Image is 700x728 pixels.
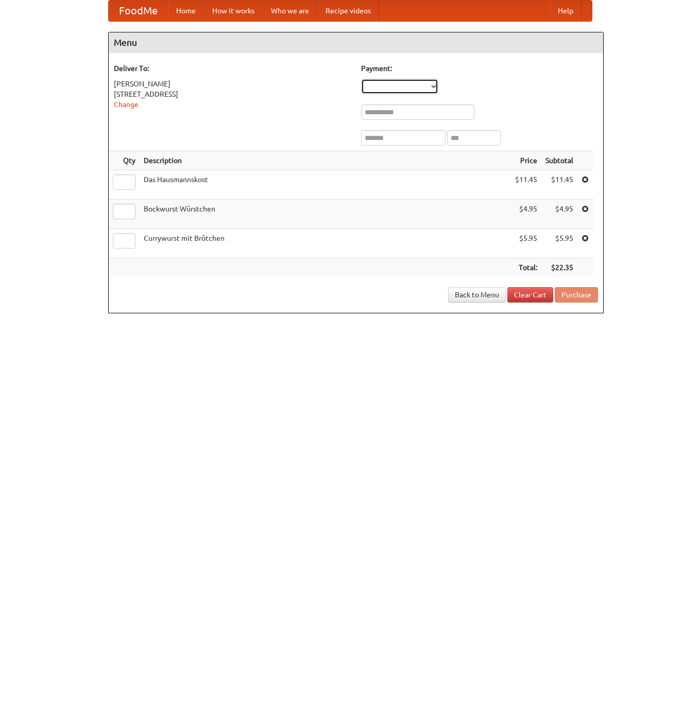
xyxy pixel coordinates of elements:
[511,229,541,258] td: $5.95
[140,200,511,229] td: Bockwurst Würstchen
[511,200,541,229] td: $4.95
[541,258,577,277] th: $22.35
[109,1,168,21] a: FoodMe
[550,1,582,21] a: Help
[109,151,140,170] th: Qty
[317,1,379,21] a: Recipe videos
[114,63,351,74] h5: Deliver To:
[541,229,577,258] td: $5.95
[541,200,577,229] td: $4.95
[114,89,351,99] div: [STREET_ADDRESS]
[263,1,317,21] a: Who we are
[140,229,511,258] td: Currywurst mit Brötchen
[140,151,511,170] th: Description
[114,79,351,89] div: [PERSON_NAME]
[361,63,598,74] h5: Payment:
[507,287,553,303] a: Clear Cart
[541,170,577,200] td: $11.45
[114,100,139,109] a: Change
[511,151,541,170] th: Price
[140,170,511,200] td: Das Hausmannskost
[204,1,263,21] a: How it works
[541,151,577,170] th: Subtotal
[555,287,598,303] button: Purchase
[109,32,603,53] h4: Menu
[511,170,541,200] td: $11.45
[168,1,204,21] a: Home
[511,258,541,277] th: Total:
[448,287,506,303] a: Back to Menu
